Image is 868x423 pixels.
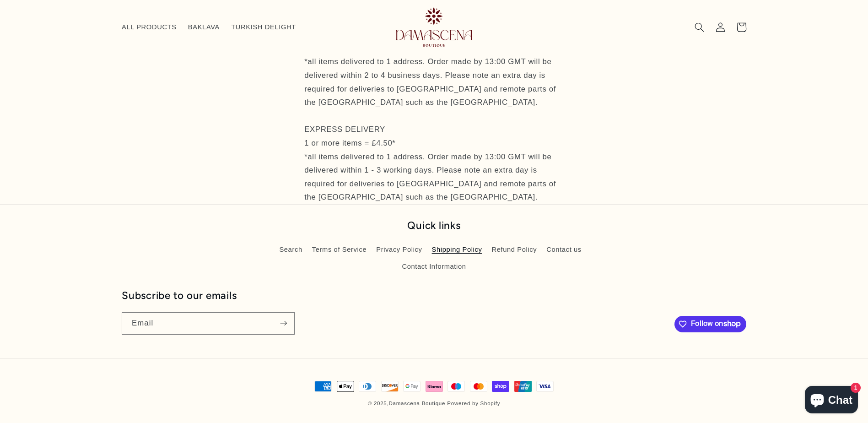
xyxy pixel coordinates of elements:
[432,242,482,258] a: Shipping Policy
[376,242,422,258] a: Privacy Policy
[447,401,500,406] a: Powered by Shopify
[312,242,367,258] a: Terms of Service
[226,17,302,37] a: TURKISH DELIGHT
[368,401,445,406] small: © 2025,
[402,258,466,275] a: Contact Information
[182,17,225,37] a: BAKLAVA
[273,312,294,335] button: Subscribe
[188,23,220,32] span: BAKLAVA
[252,219,617,232] h2: Quick links
[689,16,710,38] summary: Search
[122,289,670,302] h2: Subscribe to our emails
[116,17,182,37] a: ALL PRODUCTS
[279,244,302,258] a: Search
[802,386,861,416] inbox-online-store-chat: Shopify online store chat
[546,242,582,258] a: Contact us
[304,28,564,204] p: STANDARD DELIVERY 1 or more items = £3.50* *all items delivered to 1 address. Order made by 13:00...
[380,4,488,50] a: Damascena Boutique
[491,242,537,258] a: Refund Policy
[122,23,177,32] span: ALL PRODUCTS
[231,23,296,32] span: TURKISH DELIGHT
[388,401,445,406] a: Damascena Boutique
[396,7,472,47] img: Damascena Boutique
